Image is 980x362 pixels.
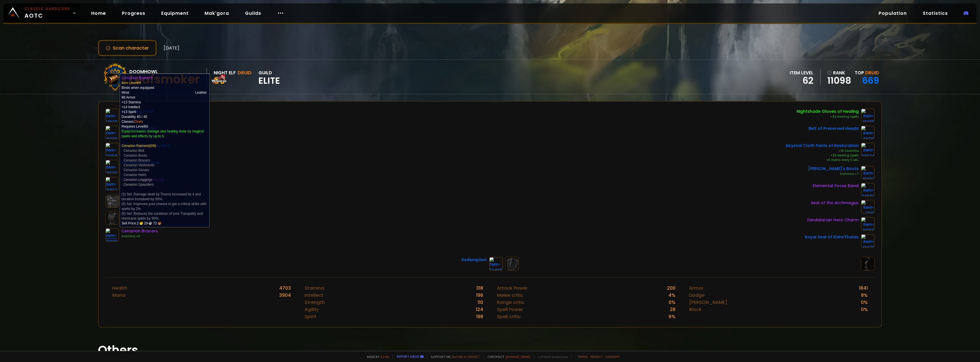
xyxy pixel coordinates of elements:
[122,129,204,138] span: Equip:
[484,355,530,359] span: Checkout
[124,158,150,162] a: Cenarion Bracers
[590,355,603,359] a: Privacy
[861,217,875,231] img: item-19950
[135,120,143,124] a: Druid
[476,306,483,313] div: 124
[153,221,161,226] span: 72
[279,285,291,292] div: 4703
[122,202,207,211] a: Improves your chance to get a critical strike with spells by 2%.
[689,299,727,306] div: [PERSON_NAME]
[98,341,882,359] h1: Others
[689,285,703,292] div: Armor
[137,221,143,226] span: 2
[861,292,868,299] div: 8 %
[122,192,201,201] span: (3) Set :
[534,355,568,359] span: v. d752d5 - production
[98,40,157,56] button: Scan character
[105,160,119,173] img: item-18689
[105,126,119,139] img: item-16309
[476,285,483,292] div: 318
[861,183,875,197] img: item-20682
[861,126,875,139] img: item-20216
[157,7,193,19] a: Equipment
[790,76,813,85] div: 62
[861,306,868,313] div: 0 %
[121,234,158,239] div: Stamina +5
[689,306,702,313] div: Block
[24,6,70,20] span: AOTC
[827,69,851,76] div: rank
[669,299,675,306] div: 0 %
[808,126,859,132] div: Belt of Preserved Heads
[87,7,111,19] a: Home
[861,109,875,122] img: item-10225
[861,166,875,179] img: item-19892
[862,74,879,87] a: 669
[121,228,158,234] div: Cenarion Bracers
[813,183,859,189] div: Elemental Focus Band
[258,69,280,85] div: guild
[797,109,859,114] div: Nightshade Gloves of Healing
[827,76,851,85] a: 11098
[3,3,80,23] a: Classic HardcoreAOTC
[785,143,859,149] div: Abyssal Cloth Pants of Restoration
[305,285,324,292] div: Stamina
[427,355,480,359] span: Support me,
[214,69,236,76] div: Night Elf
[785,153,859,158] div: +33 Healing Spells
[124,149,144,153] a: Cenarion Belt
[305,299,325,306] div: Strength
[122,212,203,220] a: Reduces the cooldown of your Tranquility and Hurricane spells by 50%.
[790,69,813,76] div: item level
[797,114,859,119] div: +42 Healing Spells
[122,202,207,211] span: (5) Set :
[855,69,879,76] div: Top
[605,355,620,359] a: Consent
[861,234,875,248] img: item-18470
[112,292,125,299] div: Mana
[24,6,70,11] small: Classic Hardcore
[122,95,136,99] span: 88 Armor
[497,313,521,320] div: Spell critic
[122,75,207,124] td: Binds when equipped Durability 40 / 40
[164,44,179,52] span: [DATE]
[397,354,419,359] a: Report a bug
[305,292,323,299] div: Intellect
[462,257,487,263] div: Redemption
[122,105,140,109] span: +14 Intellect
[497,299,524,306] div: Range critic
[865,69,879,76] span: Druid
[497,285,528,292] div: Attack Power
[122,100,141,104] span: +13 Stamina
[117,7,150,19] a: Progress
[808,166,859,172] div: [PERSON_NAME]'s Boots
[861,200,875,214] img: item-17110
[381,355,389,359] a: a fan
[122,119,207,124] div: Classes:
[238,69,252,76] div: Druid
[808,172,859,176] div: Stamina +7
[124,178,152,182] a: Cenarion Leggings
[689,292,705,299] div: Dodge
[669,313,675,320] div: 6 %
[477,299,483,306] div: 110
[279,292,291,299] div: 3904
[785,149,859,153] div: +15 Stamina
[240,7,266,19] a: Guilds
[129,68,200,75] div: Doomhowl
[489,257,503,271] img: item-22406
[918,7,952,19] a: Statistics
[124,183,154,187] a: Cenarion Spaulders
[476,292,483,299] div: 196
[122,110,136,114] span: +13 Spirit
[122,221,207,226] div: Sell Price:
[122,81,141,85] span: Item Level 66
[861,299,868,306] div: 0 %
[124,173,146,177] a: Cenarion Helm
[124,154,147,158] a: Cenarion Boots
[859,285,868,292] div: 1841
[305,306,319,313] div: Agility
[124,163,154,167] a: Cenarion Vestments
[364,355,389,359] span: Made by
[785,158,859,162] div: +6 mana every 5 sec.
